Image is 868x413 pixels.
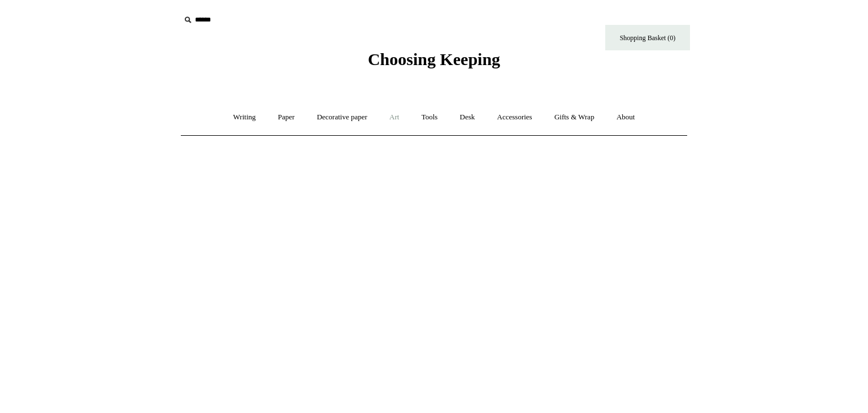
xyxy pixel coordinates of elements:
a: Art [379,102,409,132]
a: Gifts & Wrap [544,102,605,132]
a: Decorative paper [307,102,377,132]
a: Accessories [487,102,542,132]
a: Paper [268,102,305,132]
a: Tools [411,102,448,132]
a: Choosing Keeping [368,59,500,67]
span: Choosing Keeping [368,50,500,68]
a: About [606,102,645,132]
a: Shopping Basket (0) [605,25,690,50]
a: Writing [223,102,266,132]
a: Desk [450,102,485,132]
